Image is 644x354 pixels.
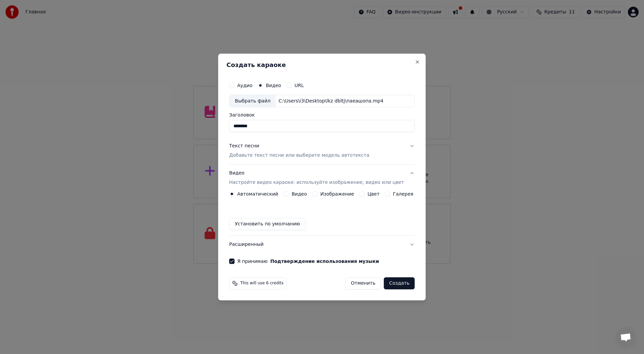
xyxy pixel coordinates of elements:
button: Расширенный [229,236,415,253]
label: Заголовок [229,113,415,118]
p: Настройте видео караоке: используйте изображение, видео или цвет [229,179,404,186]
label: Я принимаю [237,259,379,264]
button: Текст песниДобавьте текст песни или выберите модель автотекста [229,138,415,164]
div: C:\Users\i3\Desktop\lkz dbltj\паеашопа.mp4 [276,98,386,104]
div: Выбрать файл [229,95,276,107]
p: Добавьте текст песни или выберите модель автотекста [229,152,369,159]
label: Аудио [237,83,252,88]
label: Видео [291,192,307,196]
button: Создать [384,277,415,289]
button: ВидеоНастройте видео караоке: используйте изображение, видео или цвет [229,165,415,192]
label: Изображение [320,192,354,196]
label: Галерея [393,192,414,196]
div: Видео [229,170,404,186]
label: Автоматический [237,192,278,196]
div: Текст песни [229,143,259,150]
div: ВидеоНастройте видео караоке: используйте изображение, видео или цвет [229,191,415,235]
label: Цвет [368,192,380,196]
button: Отменить [345,277,381,289]
button: Я принимаю [270,259,379,264]
h2: Создать караоке [226,62,417,68]
span: This will use 6 credits [240,281,283,286]
label: URL [294,83,304,88]
label: Видео [266,83,281,88]
button: Установить по умолчанию [229,218,306,230]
